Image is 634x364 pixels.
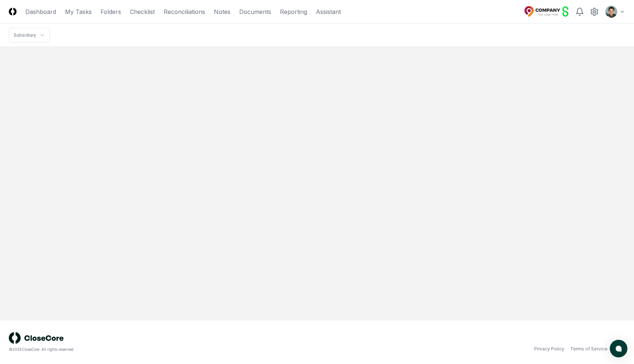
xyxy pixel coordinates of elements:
[239,7,271,16] a: Documents
[280,7,307,16] a: Reporting
[9,332,64,344] img: logo
[316,7,341,16] a: Assistant
[14,32,36,39] div: Subsidiary
[9,347,317,352] div: © 2025 CloseCore. All rights reserved.
[534,346,564,352] a: Privacy Policy
[570,346,608,352] a: Terms of Service
[65,7,92,16] a: My Tasks
[164,7,205,16] a: Reconciliations
[605,6,617,18] img: d09822cc-9b6d-4858-8d66-9570c114c672_298d096e-1de5-4289-afae-be4cc58aa7ae.png
[25,7,56,16] a: Dashboard
[9,8,17,15] img: Logo
[524,6,569,18] img: Sage Intacct Demo logo
[101,7,121,16] a: Folders
[610,340,627,357] button: atlas-launcher
[130,7,155,16] a: Checklist
[9,28,50,43] nav: breadcrumb
[214,7,230,16] a: Notes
